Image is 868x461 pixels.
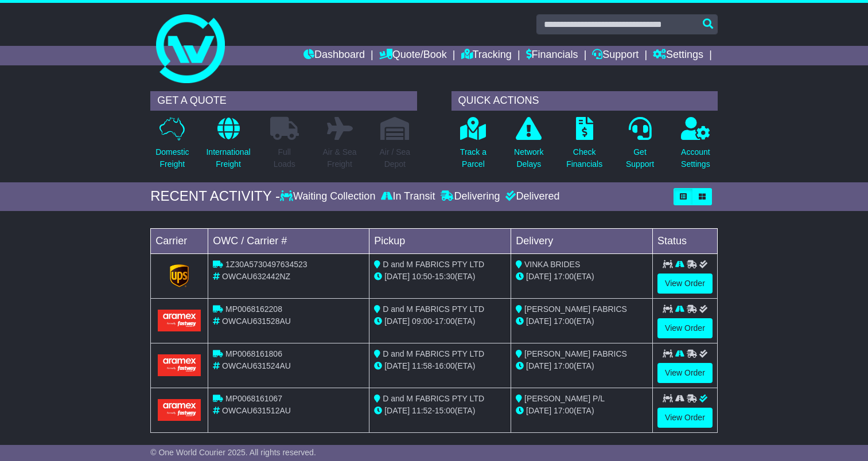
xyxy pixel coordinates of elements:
[206,146,250,170] p: International Freight
[383,349,484,358] span: D and M FABRICS PTY LTD
[155,116,189,177] a: DomesticFreight
[516,360,648,372] div: (ETA)
[208,228,369,253] td: OWC / Carrier #
[526,46,578,65] a: Financials
[554,406,574,415] span: 17:00
[374,271,506,283] div: - (ETA)
[653,228,718,253] td: Status
[158,354,201,376] img: Aramex.png
[374,315,506,327] div: - (ETA)
[303,46,365,65] a: Dashboard
[524,304,627,314] span: [PERSON_NAME] FABRICS
[592,46,639,65] a: Support
[460,116,487,177] a: Track aParcel
[322,146,356,170] p: Air & Sea Freight
[222,406,291,415] span: OWCAU631512AU
[150,448,316,457] span: © One World Courier 2025. All rights reserved.
[378,190,438,203] div: In Transit
[412,317,432,326] span: 09:00
[435,317,455,326] span: 17:00
[524,394,605,403] span: [PERSON_NAME] P/L
[158,310,201,331] img: Aramex.png
[511,228,653,253] td: Delivery
[451,91,718,111] div: QUICK ACTIONS
[625,116,655,177] a: GetSupport
[158,399,201,420] img: Aramex.png
[384,317,410,326] span: [DATE]
[225,260,307,269] span: 1Z30A5730497634523
[526,361,551,370] span: [DATE]
[383,260,484,269] span: D and M FABRICS PTY LTD
[680,116,711,177] a: AccountSettings
[151,228,208,253] td: Carrier
[383,304,484,314] span: D and M FABRICS PTY LTD
[412,361,432,370] span: 11:58
[384,361,410,370] span: [DATE]
[379,146,410,170] p: Air / Sea Depot
[516,271,648,283] div: (ETA)
[526,272,551,281] span: [DATE]
[657,363,713,383] a: View Order
[412,406,432,415] span: 11:52
[526,317,551,326] span: [DATE]
[225,304,282,314] span: MP0068162208
[657,318,713,338] a: View Order
[374,405,506,417] div: - (ETA)
[524,349,627,358] span: [PERSON_NAME] FABRICS
[374,360,506,372] div: - (ETA)
[150,91,417,111] div: GET A QUOTE
[438,190,503,203] div: Delivering
[435,361,455,370] span: 16:00
[150,188,280,205] div: RECENT ACTIVITY -
[566,146,602,170] p: Check Financials
[384,272,410,281] span: [DATE]
[516,315,648,327] div: (ETA)
[222,317,291,326] span: OWCAU631528AU
[435,406,455,415] span: 15:00
[369,228,511,253] td: Pickup
[514,146,543,170] p: Network Delays
[461,46,512,65] a: Tracking
[225,394,282,403] span: MP0068161067
[225,349,282,358] span: MP0068161806
[554,361,574,370] span: 17:00
[222,272,290,281] span: OWCAU632442NZ
[657,274,713,294] a: View Order
[681,146,710,170] p: Account Settings
[657,408,713,428] a: View Order
[554,317,574,326] span: 17:00
[524,260,580,269] span: VINKA BRIDES
[460,146,486,170] p: Track a Parcel
[383,394,484,403] span: D and M FABRICS PTY LTD
[270,146,299,170] p: Full Loads
[554,272,574,281] span: 17:00
[222,361,291,370] span: OWCAU631524AU
[653,46,703,65] a: Settings
[566,116,603,177] a: CheckFinancials
[513,116,544,177] a: NetworkDelays
[155,146,189,170] p: Domestic Freight
[626,146,654,170] p: Get Support
[412,272,432,281] span: 10:50
[526,406,551,415] span: [DATE]
[435,272,455,281] span: 15:30
[170,264,189,287] img: GetCarrierServiceLogo
[205,116,251,177] a: InternationalFreight
[384,406,410,415] span: [DATE]
[503,190,559,203] div: Delivered
[516,405,648,417] div: (ETA)
[280,190,378,203] div: Waiting Collection
[379,46,447,65] a: Quote/Book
